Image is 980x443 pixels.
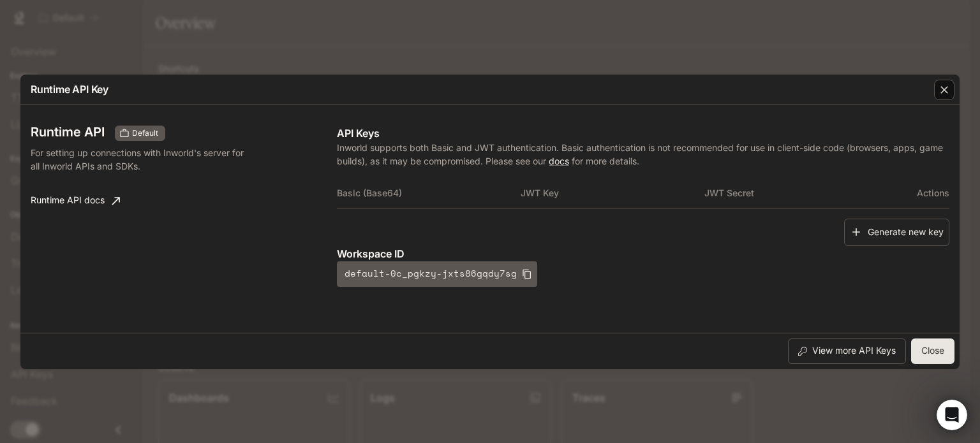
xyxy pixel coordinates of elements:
[521,178,704,208] th: JWT Key
[937,400,967,430] iframe: Intercom live chat
[788,338,906,364] button: View more API Keys
[337,178,521,208] th: Basic (Base64)
[337,141,949,168] p: Inworld supports both Basic and JWT authentication. Basic authentication is not recommended for u...
[26,188,125,214] a: Runtime API docs
[337,126,949,141] p: API Keys
[337,246,949,261] p: Workspace ID
[844,219,949,246] button: Generate new key
[911,338,954,364] button: Close
[888,178,949,208] th: Actions
[115,126,165,141] div: These keys will apply to your current workspace only
[549,156,569,166] a: docs
[31,146,253,173] p: For setting up connections with Inworld's server for all Inworld APIs and SDKs.
[31,82,108,97] p: Runtime API Key
[337,261,537,287] button: default-0c_pgkzy-jxts86gqdy7sg
[31,126,105,138] h3: Runtime API
[704,178,888,208] th: JWT Secret
[127,127,163,139] span: Default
